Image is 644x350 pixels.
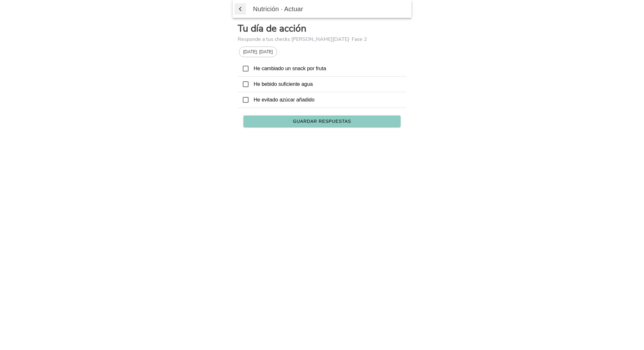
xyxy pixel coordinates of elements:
[254,65,401,72] ion-label: He cambiado un snack por fruta
[254,81,401,88] ion-label: He bebido suficiente agua
[254,97,401,103] ion-label: He evitado azúcar añadido
[247,5,411,13] ion-title: Nutrición · Actuar
[238,36,406,43] p: Responde a tus checks [PERSON_NAME][DATE]
[349,36,367,43] span: · Fase 2
[293,119,351,123] span: Guardar respuestas
[238,22,306,35] b: Tu día de acción
[243,49,273,55] ion-label: [DATE]: [DATE]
